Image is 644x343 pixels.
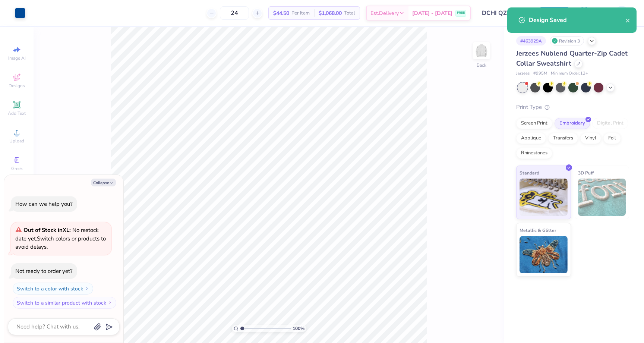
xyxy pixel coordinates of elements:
[291,9,310,17] span: Per Item
[13,283,93,295] button: Switch to a color with stock
[578,179,626,216] img: 3D Puff
[15,226,99,242] span: No restock date yet.
[592,118,628,129] div: Digital Print
[91,179,116,186] button: Collapse
[15,226,106,251] span: Switch colors or products to avoid delays.
[370,9,399,17] span: Est. Delivery
[8,110,26,116] span: Add Text
[555,118,590,129] div: Embroidery
[477,62,486,69] div: Back
[15,200,73,208] div: How can we help you?
[603,133,621,144] div: Foil
[220,6,249,20] input: – –
[516,70,530,77] span: Jerzees
[520,226,556,234] span: Metallic & Glitter
[293,325,304,332] span: 100 %
[578,169,594,177] span: 3D Puff
[474,43,489,58] img: Back
[23,226,72,234] strong: Out of Stock in XL :
[520,169,539,177] span: Standard
[516,148,552,159] div: Rhinestones
[548,133,578,144] div: Transfers
[9,138,24,144] span: Upload
[516,36,546,45] div: # 463929A
[625,16,631,25] button: close
[15,267,73,275] div: Not ready to order yet?
[550,36,584,45] div: Revision 3
[13,297,116,309] button: Switch to a similar product with stock
[344,9,355,17] span: Total
[516,118,552,129] div: Screen Print
[412,9,452,17] span: [DATE] - [DATE]
[85,286,89,291] img: Switch to a color with stock
[516,133,546,144] div: Applique
[9,83,25,89] span: Designs
[516,103,629,111] div: Print Type
[551,70,588,77] span: Minimum Order: 12 +
[533,70,547,77] span: # 995M
[8,55,26,61] span: Image AI
[457,10,465,16] span: FREE
[11,166,23,171] span: Greek
[580,133,601,144] div: Vinyl
[516,49,628,68] span: Jerzees Nublend Quarter-Zip Cadet Collar Sweatshirt
[520,236,568,273] img: Metallic & Glitter
[529,16,625,25] div: Design Saved
[476,6,531,21] input: Untitled Design
[108,300,112,305] img: Switch to a similar product with stock
[520,179,568,216] img: Standard
[273,9,289,17] span: $44.50
[319,9,342,17] span: $1,068.00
